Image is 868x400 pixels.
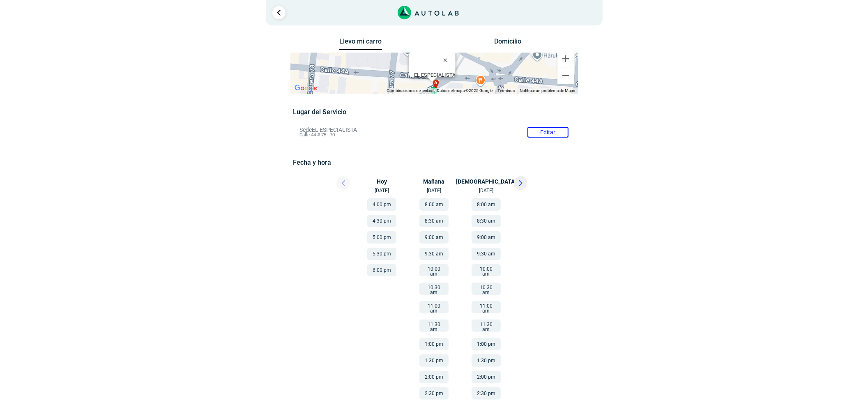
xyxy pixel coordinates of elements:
[472,338,501,350] button: 1:00 pm
[472,371,501,383] button: 2:00 pm
[414,72,455,84] div: Calle 44 # 75 - 70
[472,215,501,227] button: 8:30 am
[293,159,575,166] h5: Fecha y hora
[419,354,449,367] button: 1:30 pm
[472,283,501,295] button: 10:30 am
[419,338,449,350] button: 1:00 pm
[414,72,455,78] b: EL ESPECIALISTA
[293,108,575,116] h5: Lugar del Servicio
[419,231,449,244] button: 9:00 am
[437,88,493,93] span: Datos del mapa ©2025 Google
[419,320,449,332] button: 11:30 am
[472,231,501,244] button: 9:00 am
[292,83,320,94] img: Google
[472,320,501,332] button: 11:30 am
[387,88,432,94] button: Combinaciones de teclas
[472,264,501,276] button: 10:00 am
[419,215,449,227] button: 8:30 am
[419,283,449,295] button: 10:30 am
[367,215,396,227] button: 4:30 pm
[472,354,501,367] button: 1:30 pm
[292,83,320,94] a: Abre esta zona en Google Maps (se abre en una nueva ventana)
[472,387,501,400] button: 2:30 pm
[367,264,396,276] button: 6:00 pm
[557,51,574,67] button: Ampliar
[339,37,382,50] button: Llevo mi carro
[419,387,449,400] button: 2:30 pm
[434,79,437,86] span: a
[419,198,449,211] button: 8:00 am
[367,198,396,211] button: 4:00 pm
[472,301,501,313] button: 11:00 am
[419,301,449,313] button: 11:00 am
[272,6,285,19] a: Ir al paso anterior
[437,50,457,70] button: Cerrar
[472,248,501,260] button: 9:30 am
[520,88,576,93] a: Notificar un problema de Maps
[472,198,501,211] button: 8:00 am
[486,37,529,49] button: Domicilio
[367,248,396,260] button: 5:30 pm
[498,88,515,93] a: Términos (se abre en una nueva pestaña)
[398,8,459,16] a: Link al sitio de autolab
[367,231,396,244] button: 5:00 pm
[419,248,449,260] button: 9:30 am
[557,67,574,84] button: Reducir
[419,371,449,383] button: 2:00 pm
[419,264,449,276] button: 10:00 am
